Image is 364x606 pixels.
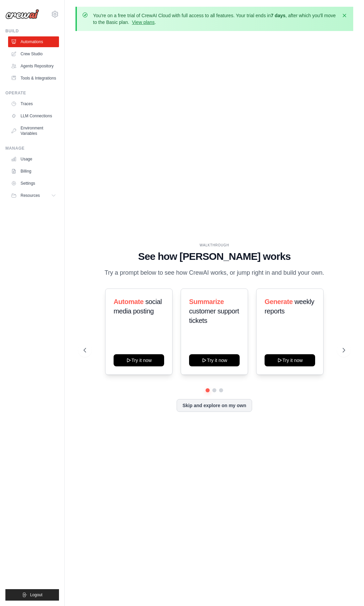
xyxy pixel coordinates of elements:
h1: See how [PERSON_NAME] works [84,250,345,263]
span: customer support tickets [189,307,239,324]
a: Billing [8,166,59,177]
button: Try it now [265,354,315,366]
a: LLM Connections [8,111,59,121]
div: Operate [5,90,59,96]
a: Settings [8,178,59,189]
span: Summarize [189,298,224,305]
a: View plans [132,20,154,25]
a: Tools & Integrations [8,73,59,84]
button: Try it now [189,354,240,366]
span: Logout [30,592,42,598]
img: Logo [5,9,39,19]
div: Manage [5,146,59,151]
button: Skip and explore on my own [177,399,252,412]
button: Try it now [114,354,164,366]
a: Usage [8,154,59,164]
a: Environment Variables [8,123,59,139]
span: Automate [114,298,144,305]
a: Traces [8,98,59,109]
span: Generate [265,298,293,305]
div: Build [5,28,59,34]
span: Resources [21,193,40,198]
p: You're on a free trial of CrewAI Cloud with full access to all features. Your trial ends in , aft... [93,12,337,26]
div: WALKTHROUGH [84,243,345,248]
button: Logout [5,589,59,601]
button: Resources [8,190,59,201]
strong: 7 days [271,13,285,18]
a: Crew Studio [8,49,59,59]
p: Try a prompt below to see how CrewAI works, or jump right in and build your own. [101,268,328,278]
a: Automations [8,36,59,47]
a: Agents Repository [8,61,59,71]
